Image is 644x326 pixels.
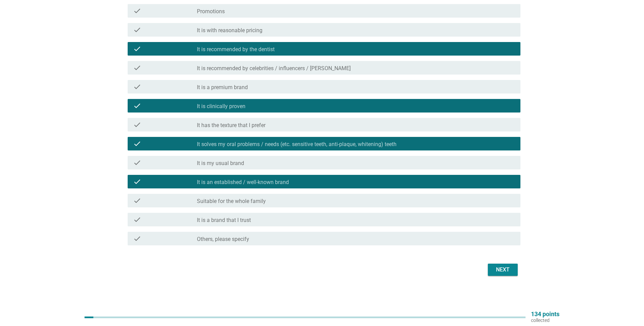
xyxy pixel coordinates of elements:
label: It is with reasonable pricing [197,27,262,34]
i: check [133,235,141,243]
button: Next [488,264,518,276]
p: 134 points [531,311,559,317]
i: check [133,64,141,72]
label: It has the texture that I prefer [197,122,265,129]
label: It solves my oral problems / needs (etc. sensitive teeth, anti-plaque, whitening) teeth [197,141,397,148]
label: Promotions [197,8,225,15]
i: check [133,216,141,224]
label: It is a brand that I trust [197,217,251,224]
p: collected [531,317,559,323]
div: Next [493,266,512,274]
label: Suitable for the whole family [197,198,266,205]
label: It is clinically proven [197,103,245,110]
i: check [133,7,141,15]
i: check [133,83,141,91]
i: check [133,26,141,34]
i: check [133,102,141,110]
label: It is a premium brand [197,84,248,91]
i: check [133,45,141,53]
label: It is recommended by the dentist [197,46,275,53]
label: Others, please specify [197,236,249,243]
i: check [133,178,141,186]
label: It is an established / well-known brand [197,179,289,186]
label: It is recommended by celebrities / influencers / [PERSON_NAME] [197,65,351,72]
i: check [133,197,141,205]
label: It is my usual brand [197,160,244,167]
i: check [133,121,141,129]
i: check [133,140,141,148]
i: check [133,159,141,167]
